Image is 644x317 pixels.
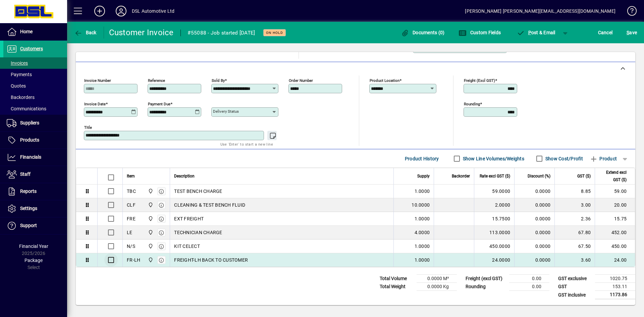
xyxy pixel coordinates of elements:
div: Customer Invoice [109,27,174,38]
a: Support [3,217,67,234]
a: Invoices [3,57,67,69]
td: 0.0000 Kg [417,283,457,291]
a: Knowledge Base [622,1,636,23]
span: Central [146,229,154,236]
span: 1.0000 [415,243,430,250]
mat-label: Rounding [464,102,480,106]
label: Show Cost/Profit [544,155,583,162]
span: Extend excl GST ($) [599,169,627,183]
td: 0.0000 [514,184,554,198]
div: #55088 - Job started [DATE] [187,28,255,38]
mat-label: Reference [148,78,165,83]
span: Central [146,201,154,209]
span: Settings [20,206,37,211]
td: 59.00 [595,184,635,198]
button: Add [89,5,110,17]
span: Home [20,29,33,34]
mat-hint: Use 'Enter' to start a new line [220,140,273,148]
div: DSL Automotive Ltd [132,6,174,16]
a: Staff [3,166,67,183]
td: 0.0000 [514,253,554,267]
div: CLF [127,202,136,208]
app-page-header-button: Back [67,27,104,39]
span: 10.0000 [412,202,430,208]
button: Documents (0) [399,27,446,39]
td: 2.36 [554,212,595,226]
span: Central [146,188,154,195]
span: Backorder [452,172,470,180]
td: 67.80 [554,226,595,240]
span: Financials [20,154,41,160]
td: GST inclusive [555,291,595,299]
span: 4.0000 [415,229,430,236]
span: ave [627,27,637,38]
span: 1.0000 [415,215,430,222]
td: 24.00 [595,253,635,267]
span: Communications [7,106,46,111]
span: TEST BENCH CHARGE [174,188,222,195]
button: Product [586,153,620,165]
span: Reports [20,189,37,194]
td: 0.00 [509,275,549,283]
mat-label: Payment due [148,102,170,106]
button: Back [72,27,98,39]
span: Products [20,137,39,143]
td: 3.00 [554,198,595,212]
a: Reports [3,183,67,200]
span: Product [590,153,617,164]
span: Central [146,215,154,222]
span: Supply [417,172,430,180]
span: Package [24,258,43,263]
button: Save [625,27,639,39]
span: CLEANING & TEST BENCH FLUID [174,202,245,208]
div: 2.0000 [478,202,510,208]
td: 0.0000 M³ [417,275,457,283]
td: 8.85 [554,184,595,198]
mat-label: Title [84,125,92,130]
span: Back [74,30,97,35]
mat-label: Order number [289,78,313,83]
a: Payments [3,69,67,80]
span: FREIGHT-LH BACK TO CUSTOMER [174,257,248,263]
button: Product History [402,153,442,165]
div: FR-LH [127,257,140,263]
div: FRE [127,215,136,222]
td: GST exclusive [555,275,595,283]
mat-label: Invoice number [84,78,111,83]
mat-label: Product location [370,78,399,83]
span: Staff [20,171,31,177]
span: Documents (0) [401,30,445,35]
td: 153.11 [595,283,635,291]
button: Post & Email [513,27,559,39]
span: Central [146,243,154,250]
span: S [627,30,629,35]
td: 1173.86 [595,291,635,299]
a: Suppliers [3,115,67,131]
td: 0.0000 [514,226,554,240]
span: ost & Email [517,30,555,35]
a: Backorders [3,92,67,103]
mat-label: Delivery status [213,109,239,114]
div: [PERSON_NAME] [PERSON_NAME][EMAIL_ADDRESS][DOMAIN_NAME] [465,6,615,16]
span: Payments [7,72,32,77]
span: GST ($) [577,172,591,180]
div: 450.0000 [478,243,510,250]
a: Settings [3,200,67,217]
td: 450.00 [595,240,635,253]
span: EXT FREIGHT [174,215,204,222]
td: Total Weight [376,283,417,291]
span: Rate excl GST ($) [480,172,510,180]
span: On hold [266,31,283,35]
span: KIT CELECT [174,243,200,250]
td: 452.00 [595,226,635,240]
span: Cancel [598,27,613,38]
span: Support [20,223,37,228]
span: Description [174,172,195,180]
span: P [528,30,531,35]
div: N/S [127,243,135,250]
td: Rounding [462,283,509,291]
a: Communications [3,103,67,114]
span: Quotes [7,83,26,89]
td: Total Volume [376,275,417,283]
a: Financials [3,149,67,166]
